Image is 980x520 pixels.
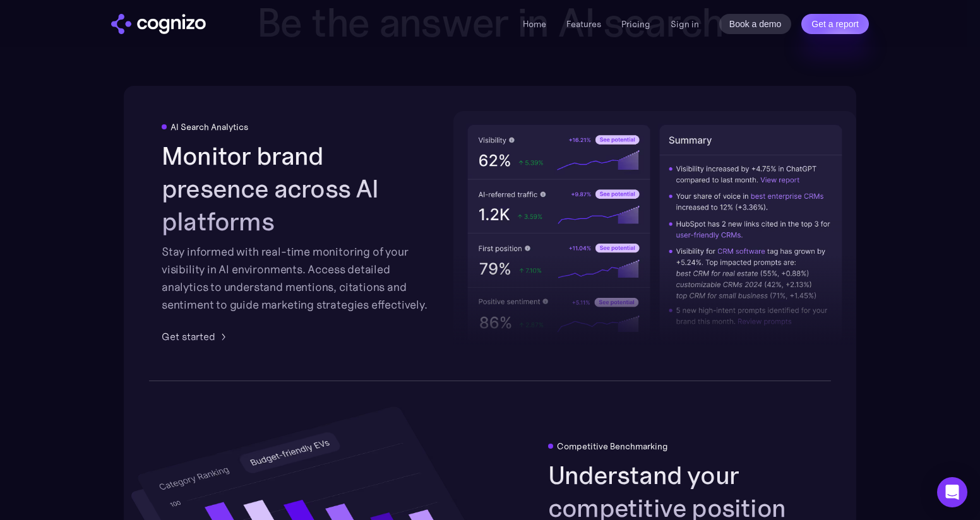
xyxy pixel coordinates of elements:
[170,122,248,132] div: AI Search Analytics
[671,16,699,32] a: Sign in
[453,111,856,355] img: AI visibility metrics performance insights
[162,243,432,314] div: Stay informed with real-time monitoring of your visibility in AI environments. Access detailed an...
[162,139,432,238] h2: Monitor brand presence across AI platforms
[719,14,792,34] a: Book a demo
[162,329,230,344] a: Get started
[523,18,546,30] a: Home
[621,18,650,30] a: Pricing
[111,14,206,34] img: cognizo logo
[111,14,206,34] a: home
[801,14,869,34] a: Get a report
[937,477,967,507] div: Open Intercom Messenger
[566,18,601,30] a: Features
[162,329,215,344] div: Get started
[557,441,668,451] div: Competitive Benchmarking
